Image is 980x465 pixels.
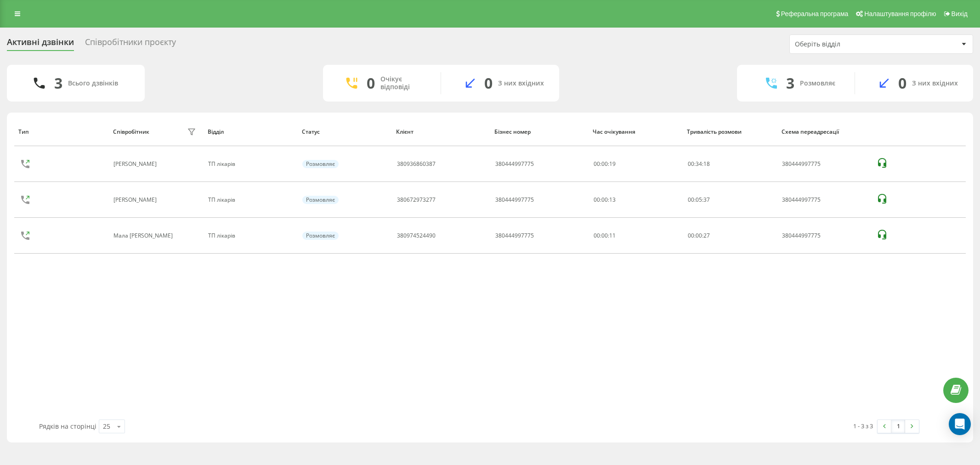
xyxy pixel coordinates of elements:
span: 34 [696,160,702,168]
div: 380444997775 [495,161,534,167]
div: Мала [PERSON_NAME] [113,232,175,239]
span: 05 [696,196,702,204]
div: 0 [367,74,375,92]
div: 00:00:11 [594,232,678,239]
div: Розмовляє [800,79,835,87]
span: 00 [688,196,694,204]
div: 25 [103,422,110,431]
div: : : [688,197,710,203]
div: 380444997775 [782,161,866,167]
div: Open Intercom Messenger [949,413,971,435]
div: Всього дзвінків [68,79,118,87]
div: [PERSON_NAME] [113,161,159,167]
div: : : [688,161,710,167]
div: Тип [18,129,104,135]
div: 3 [54,74,62,92]
div: ТП лікарів [208,197,292,203]
div: Розмовляє [302,196,339,204]
div: 380974524490 [397,232,436,239]
div: ТП лікарів [208,161,292,167]
div: Час очікування [593,129,679,135]
span: 00 [688,232,694,239]
div: З них вхідних [498,79,544,87]
span: Налаштування профілю [864,10,936,17]
div: Розмовляє [302,160,339,168]
div: 380444997775 [495,232,534,239]
div: 0 [484,74,493,92]
span: Вихід [952,10,968,17]
div: Статус [302,129,388,135]
div: Клієнт [396,129,486,135]
div: Співробітник [113,129,149,135]
div: Розмовляє [302,232,339,240]
div: З них вхідних [912,79,958,87]
div: Відділ [208,129,294,135]
div: 1 - 3 з 3 [853,421,873,431]
div: 0 [898,74,906,92]
div: Схема переадресації [782,129,867,135]
span: Реферальна програма [781,10,849,17]
div: 380672973277 [397,197,436,203]
span: 27 [703,232,710,239]
div: : : [688,232,710,239]
div: Тривалість розмови [687,129,773,135]
div: 380444997775 [782,197,866,203]
div: ТП лікарів [208,232,292,239]
div: Активні дзвінки [7,37,74,51]
div: 00:00:19 [594,161,678,167]
span: 00 [696,232,702,239]
div: Бізнес номер [494,129,584,135]
div: 380444997775 [782,232,866,239]
a: 1 [891,420,905,433]
div: Співробітники проєкту [85,37,176,51]
div: 00:00:13 [594,197,678,203]
div: 3 [786,74,794,92]
div: 380444997775 [495,197,534,203]
div: 380936860387 [397,161,436,167]
div: [PERSON_NAME] [113,197,159,203]
span: 37 [703,196,710,204]
span: Рядків на сторінці [39,422,96,431]
span: 00 [688,160,694,168]
div: Оберіть відділ [795,40,905,48]
div: Очікує відповіді [380,75,427,91]
span: 18 [703,160,710,168]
